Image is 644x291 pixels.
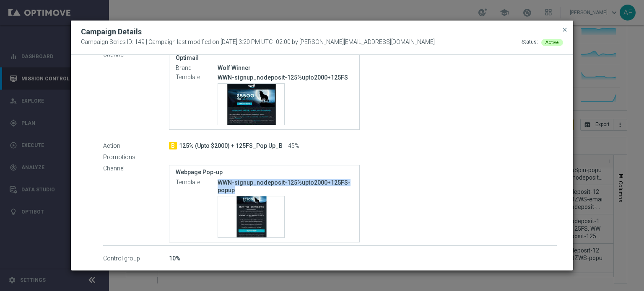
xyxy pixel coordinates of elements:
[176,54,353,62] label: Optimail
[169,254,557,263] div: 10%
[81,27,142,37] h2: Campaign Details
[218,179,353,194] p: WWN-signup_nodeposit-125%upto2000+125FS-popup
[103,255,169,263] label: Control group
[103,154,169,161] label: Promotions
[176,64,218,72] label: Brand
[103,142,169,150] label: Action
[218,74,353,81] p: WWN-signup_nodeposit-125%upto2000+125FS
[176,179,218,186] label: Template
[218,64,353,72] div: Wolf Winner
[169,142,177,149] span: B
[541,39,563,45] colored-tag: Active
[81,39,435,46] span: Campaign Series ID: 149 | Campaign last modified on [DATE] 3:20 PM UTC+02:00 by [PERSON_NAME][EMA...
[176,169,353,176] label: Webpage Pop-up
[288,142,299,150] span: 45%
[176,74,218,81] label: Template
[545,40,559,45] span: Active
[561,26,568,33] span: close
[179,142,283,150] span: 125% (Upto $2000) + 125FS_Pop Up_B
[522,39,538,46] div: Status:
[103,165,169,173] label: Channel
